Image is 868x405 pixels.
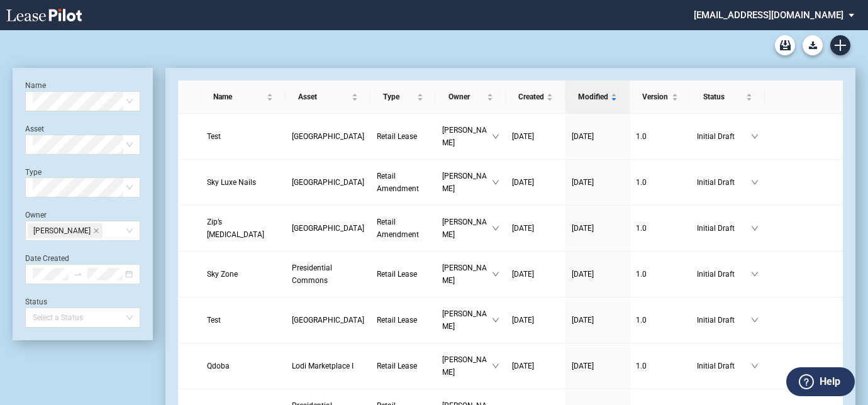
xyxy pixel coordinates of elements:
[377,270,417,279] span: Retail Lease
[636,176,684,189] a: 1.0
[572,268,623,280] a: [DATE]
[442,216,492,241] span: [PERSON_NAME]
[512,362,534,370] span: [DATE]
[377,316,417,325] span: Retail Lease
[630,80,691,114] th: Version
[697,222,751,235] span: Initial Draft
[492,133,499,140] span: down
[25,254,69,263] label: Date Created
[377,218,419,239] span: Retail Amendment
[207,216,279,241] a: Zip’s [MEDICAL_DATA]
[292,262,364,287] a: Presidential Commons
[25,211,47,219] label: Owner
[697,130,751,143] span: Initial Draft
[207,130,279,143] a: Test
[572,316,594,325] span: [DATE]
[25,297,47,306] label: Status
[377,268,430,280] a: Retail Lease
[512,316,534,325] span: [DATE]
[636,178,647,187] span: 1 . 0
[207,268,279,280] a: Sky Zone
[25,81,46,90] label: Name
[201,80,286,114] th: Name
[572,360,623,372] a: [DATE]
[207,218,264,239] span: Zip’s Dry Cleaning
[207,132,221,141] span: Test
[492,316,499,324] span: down
[820,374,840,390] label: Help
[572,314,623,326] a: [DATE]
[370,80,436,114] th: Type
[442,262,492,287] span: [PERSON_NAME]
[377,132,417,141] span: Retail Lease
[442,124,492,149] span: [PERSON_NAME]
[636,362,647,370] span: 1 . 0
[512,222,559,235] a: [DATE]
[518,91,544,103] span: Created
[786,367,855,396] button: Help
[492,179,499,186] span: down
[572,176,623,189] a: [DATE]
[442,353,492,379] span: [PERSON_NAME]
[512,268,559,280] a: [DATE]
[506,80,565,114] th: Created
[448,91,484,103] span: Owner
[636,132,647,141] span: 1 . 0
[436,80,506,114] th: Owner
[512,360,559,372] a: [DATE]
[512,224,534,233] span: [DATE]
[93,228,99,234] span: close
[292,130,364,143] a: [GEOGRAPHIC_DATA]
[292,178,364,187] span: Pompano Citi Centre
[28,223,103,238] span: Catherine Midkiff
[292,132,364,141] span: Pompano Citi Centre
[298,91,349,103] span: Asset
[377,314,430,326] a: Retail Lease
[492,225,499,232] span: down
[207,178,256,187] span: Sky Luxe Nails
[799,35,826,55] md-menu: Download Blank Form List
[751,179,759,186] span: down
[636,268,684,280] a: 1.0
[703,91,743,103] span: Status
[25,168,42,177] label: Type
[74,270,82,279] span: swap-right
[751,225,759,232] span: down
[642,91,669,103] span: Version
[697,360,751,372] span: Initial Draft
[512,132,534,141] span: [DATE]
[572,224,594,233] span: [DATE]
[572,130,623,143] a: [DATE]
[636,316,647,325] span: 1 . 0
[377,216,430,241] a: Retail Amendment
[572,362,594,370] span: [DATE]
[512,176,559,189] a: [DATE]
[636,270,647,279] span: 1 . 0
[636,222,684,235] a: 1.0
[292,314,364,326] a: [GEOGRAPHIC_DATA]
[636,224,647,233] span: 1 . 0
[292,362,353,370] span: Lodi Marketplace I
[572,222,623,235] a: [DATE]
[691,80,765,114] th: Status
[292,222,364,235] a: [GEOGRAPHIC_DATA]
[292,360,364,372] a: Lodi Marketplace I
[697,176,751,189] span: Initial Draft
[207,360,279,372] a: Qdoba
[74,270,82,279] span: to
[512,314,559,326] a: [DATE]
[377,360,430,372] a: Retail Lease
[803,35,823,55] button: Download Blank Form
[697,268,751,280] span: Initial Draft
[377,130,430,143] a: Retail Lease
[292,224,364,233] span: Westgate Shopping Center
[512,270,534,279] span: [DATE]
[512,130,559,143] a: [DATE]
[492,270,499,278] span: down
[207,270,238,279] span: Sky Zone
[377,172,419,193] span: Retail Amendment
[207,316,221,325] span: Test
[442,308,492,333] span: [PERSON_NAME]
[292,176,364,189] a: [GEOGRAPHIC_DATA]
[636,130,684,143] a: 1.0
